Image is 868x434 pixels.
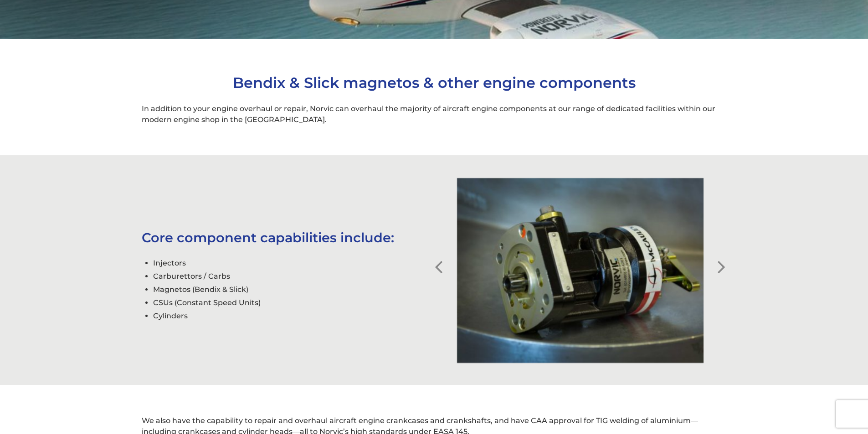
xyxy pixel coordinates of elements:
li: CSUs (Constant Speed Units) [153,296,434,309]
li: Cylinders [153,309,434,322]
span: Bendix & Slick magnetos & other engine components [233,74,636,92]
button: Next [717,255,726,265]
li: Magnetos (Bendix & Slick) [153,283,434,296]
button: Previous [434,255,443,265]
p: In addition to your engine overhaul or repair, Norvic can overhaul the majority of aircraft engin... [142,103,726,125]
li: Carburettors / Carbs [153,270,434,283]
span: Core component capabilities include: [142,230,394,245]
li: Injectors [153,256,434,270]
